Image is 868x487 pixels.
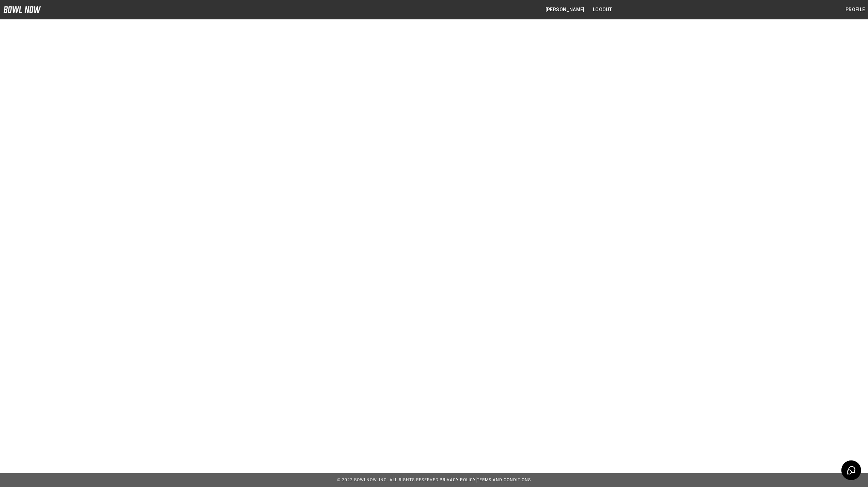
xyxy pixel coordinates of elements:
button: [PERSON_NAME] [543,3,587,16]
a: Privacy Policy [440,477,476,482]
button: Logout [590,3,615,16]
img: logo [3,6,41,13]
a: Terms and Conditions [477,477,531,482]
span: © 2022 BowlNow, Inc. All Rights Reserved. [337,477,440,482]
button: Profile [843,3,868,16]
